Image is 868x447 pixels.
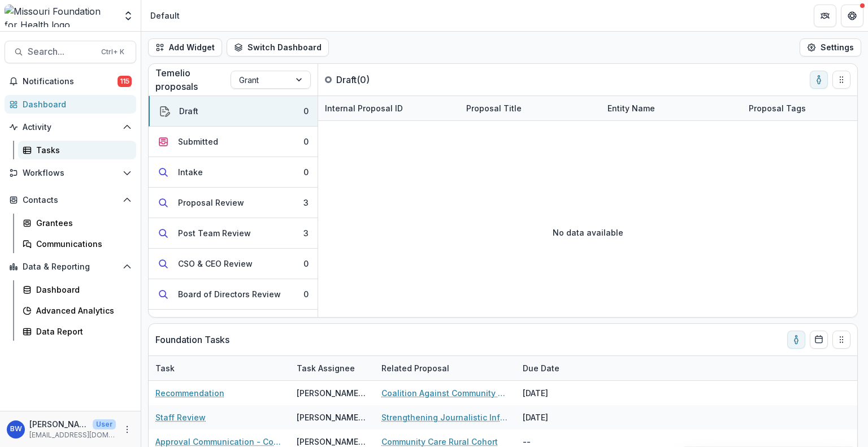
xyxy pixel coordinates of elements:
div: 0 [303,166,309,178]
span: Workflows [23,168,118,178]
a: Recommendation [155,387,224,399]
button: Notifications115 [5,72,136,90]
div: 0 [303,136,309,147]
button: toggle-assigned-to-me [810,71,828,89]
img: Missouri Foundation for Health logo [5,5,116,27]
div: 0 [303,258,309,270]
p: [PERSON_NAME][US_STATE] [29,418,88,430]
div: Due Date [516,356,601,380]
div: Proposal Tags [742,102,813,114]
div: 0 [303,105,309,117]
nav: breadcrumb [146,7,184,24]
button: More [120,423,134,436]
span: Contacts [23,196,118,205]
div: Related Proposal [375,356,516,380]
a: Advanced Analytics [18,301,136,320]
div: Entity Name [601,96,742,120]
div: Related Proposal [375,362,456,374]
div: Tasks [36,144,127,156]
a: Grantees [18,214,136,232]
a: Strengthening Journalistic Infrastructure [381,411,509,423]
div: Dashboard [23,98,127,110]
button: toggle-assigned-to-me [787,331,805,349]
p: [EMAIL_ADDRESS][DOMAIN_NAME] [29,430,116,440]
button: Proposal Review3 [149,188,318,218]
span: Activity [23,123,118,132]
div: Task [149,362,181,374]
p: No data available [553,227,623,238]
span: Data & Reporting [23,262,118,272]
div: Due Date [516,362,566,374]
button: Calendar [810,331,828,349]
a: Dashboard [5,95,136,114]
div: Brian Washington [10,426,22,433]
div: Data Report [36,326,127,337]
p: User [93,419,116,429]
button: Drag [832,331,850,349]
p: Foundation Tasks [155,333,229,346]
button: Open Activity [5,118,136,136]
a: Communications [18,235,136,253]
button: Search... [5,41,136,63]
div: 0 [303,288,309,300]
button: Draft0 [149,96,318,127]
div: Proposal Title [459,96,601,120]
span: 115 [118,76,132,87]
div: [PERSON_NAME][US_STATE] [297,387,368,399]
div: Communications [36,238,127,250]
button: Intake0 [149,157,318,188]
button: Submitted0 [149,127,318,157]
div: [DATE] [516,381,601,405]
div: [DATE] [516,405,601,429]
div: Task [149,356,290,380]
div: 3 [303,197,309,209]
div: Task Assignee [290,362,362,374]
div: Proposal Review [178,197,244,209]
button: Settings [800,38,861,57]
div: [PERSON_NAME][US_STATE] [297,411,368,423]
a: Dashboard [18,280,136,299]
p: Temelio proposals [155,66,231,93]
button: Get Help [841,5,863,27]
div: Default [150,10,180,21]
a: Coalition Against Community Violence - Resource Assessment [381,387,509,399]
button: Open Workflows [5,164,136,182]
button: Partners [814,5,836,27]
button: Open Contacts [5,191,136,209]
span: Notifications [23,77,118,86]
a: Staff Review [155,411,206,423]
div: 3 [303,227,309,239]
p: Draft ( 0 ) [336,73,421,86]
div: Internal Proposal ID [318,96,459,120]
div: CSO & CEO Review [178,258,253,270]
div: Task Assignee [290,356,375,380]
div: Submitted [178,136,218,147]
div: Dashboard [36,284,127,296]
button: Board of Directors Review0 [149,279,318,310]
button: Switch Dashboard [227,38,329,57]
button: Open Data & Reporting [5,258,136,276]
button: CSO & CEO Review0 [149,249,318,279]
button: Drag [832,71,850,89]
div: Draft [179,105,198,117]
div: Intake [178,166,203,178]
a: Data Report [18,322,136,341]
span: Search... [28,46,94,57]
div: Advanced Analytics [36,305,127,316]
div: Grantees [36,217,127,229]
div: Entity Name [601,102,662,114]
div: Board of Directors Review [178,288,281,300]
div: Post Team Review [178,227,251,239]
div: Ctrl + K [99,46,127,58]
button: Add Widget [148,38,222,57]
a: Tasks [18,141,136,159]
div: Proposal Title [459,102,528,114]
div: Internal Proposal ID [318,102,410,114]
button: Post Team Review3 [149,218,318,249]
